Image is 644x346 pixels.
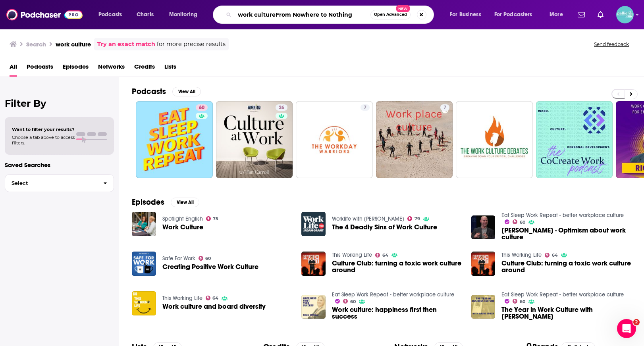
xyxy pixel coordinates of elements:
a: Eat Sleep Work Repeat - better workplace culture [501,212,624,219]
span: 79 [415,217,420,221]
a: Charts [131,8,158,21]
span: 7 [443,104,446,112]
span: Monitoring [169,9,197,20]
span: 64 [552,254,558,257]
span: New [396,5,410,12]
a: This Working Life [162,295,202,302]
img: Adam Grant - Optimism about work culture [471,215,496,240]
span: 60 [520,221,525,224]
span: 60 [520,300,525,304]
span: For Business [450,9,481,20]
span: 60 [350,300,356,304]
a: Eat Sleep Work Repeat - better workplace culture [501,291,624,298]
span: Charts [137,9,154,20]
span: 60 [199,104,204,112]
a: 60 [199,256,211,261]
h3: Search [26,40,46,48]
img: The Year in Work Culture with Andre Spicer [471,295,496,319]
span: 75 [213,217,218,221]
a: 7 [361,104,370,111]
h3: work culture [56,40,91,48]
img: Culture Club: turning a toxic work culture around [471,252,496,276]
a: Show notifications dropdown [575,8,588,21]
a: Episodes [63,60,89,77]
img: Creating Positive Work Culture [132,252,156,276]
a: Safe For Work [162,255,195,262]
span: 2 [633,319,640,325]
a: 26 [216,101,293,178]
button: View All [171,198,199,207]
a: Lists [164,60,176,77]
p: Saved Searches [5,161,114,169]
a: 7 [440,104,449,111]
span: More [550,9,563,20]
a: Culture Club: turning a toxic work culture around [332,260,462,273]
span: The Year in Work Culture with [PERSON_NAME] [501,306,631,320]
span: 26 [279,104,284,112]
a: 60 [513,219,525,224]
span: The 4 Deadly Sins of Work Culture [332,224,437,231]
a: 60 [513,299,525,304]
a: 60 [343,299,356,304]
h2: Podcasts [132,86,166,96]
a: Creating Positive Work Culture [162,263,258,270]
a: 75 [206,216,219,221]
a: Worklife with Adam Grant [332,215,404,222]
span: Want to filter your results? [12,127,75,132]
button: open menu [489,8,544,21]
span: For Podcasters [494,9,532,20]
h2: Episodes [132,197,164,207]
iframe: Intercom live chat [617,319,636,338]
a: 64 [375,253,388,258]
h2: Filter By [5,98,114,109]
a: Culture Club: turning a toxic work culture around [301,252,326,276]
a: Spotlight English [162,215,203,222]
button: open menu [93,8,132,21]
button: View All [172,87,201,96]
a: All [10,60,17,77]
button: Send feedback [592,41,631,48]
a: Show notifications dropdown [594,8,607,21]
a: Work culture: happiness first then success [301,295,326,319]
img: The 4 Deadly Sins of Work Culture [301,212,326,236]
a: 64 [206,296,219,300]
a: 60 [136,101,213,178]
a: PodcastsView All [132,86,201,96]
a: Work culture and board diversity [132,291,156,315]
a: 7 [296,101,373,178]
a: Eat Sleep Work Repeat - better workplace culture [332,291,454,298]
a: EpisodesView All [132,197,199,207]
a: Work culture: happiness first then success [332,306,462,320]
span: Podcasts [98,9,122,20]
a: Credits [134,60,155,77]
span: 64 [212,296,218,300]
a: Culture Club: turning a toxic work culture around [501,260,631,273]
a: Work culture and board diversity [162,303,266,310]
a: The Year in Work Culture with Andre Spicer [501,306,631,320]
a: 26 [276,104,287,111]
img: Work Culture [132,212,156,236]
div: Search podcasts, credits, & more... [220,6,442,24]
button: open menu [164,8,208,21]
a: Networks [98,60,125,77]
img: Podchaser - Follow, Share and Rate Podcasts [6,7,83,22]
a: 64 [545,253,558,258]
span: Choose a tab above to access filters. [12,135,75,146]
a: Podcasts [27,60,53,77]
a: 60 [196,104,208,111]
a: This Working Life [501,252,542,258]
span: 7 [364,104,366,112]
span: Select [5,181,97,186]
